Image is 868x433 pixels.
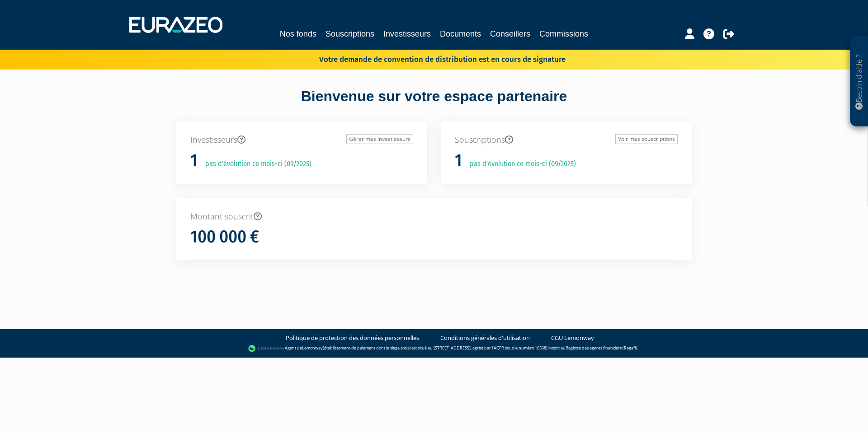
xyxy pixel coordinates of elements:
[129,17,222,33] img: 1732889491-logotype_eurazeo_blanc_rvb.png
[440,28,481,40] a: Documents
[455,134,678,146] p: Souscriptions
[854,41,864,122] p: Besoin d'aide ?
[539,28,588,40] a: Commissions
[199,159,311,169] p: pas d'évolution ce mois-ci (09/2025)
[248,344,283,353] img: logo-lemonway.png
[463,159,576,169] p: pas d'évolution ce mois-ci (09/2025)
[455,151,462,170] h1: 1
[170,86,698,121] div: Bienvenue sur votre espace partenaire
[190,228,259,247] h1: 100 000 €
[190,134,413,146] p: Investisseurs
[566,345,637,351] a: Registre des agents financiers (Regafi)
[190,211,678,223] p: Montant souscrit
[440,334,530,342] a: Conditions générales d'utilisation
[293,52,566,65] p: Votre demande de convention de distribution est en cours de signature
[346,134,413,144] a: Gérer mes investisseurs
[383,28,431,40] a: Investisseurs
[615,134,678,144] a: Voir mes souscriptions
[325,28,374,40] a: Souscriptions
[302,345,323,351] a: Lemonway
[9,344,859,353] div: - Agent de (établissement de paiement dont le siège social est situé au [STREET_ADDRESS], agréé p...
[286,334,419,342] a: Politique de protection des données personnelles
[190,151,198,170] h1: 1
[551,334,594,342] a: CGU Lemonway
[280,28,316,40] a: Nos fonds
[490,28,530,40] a: Conseillers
